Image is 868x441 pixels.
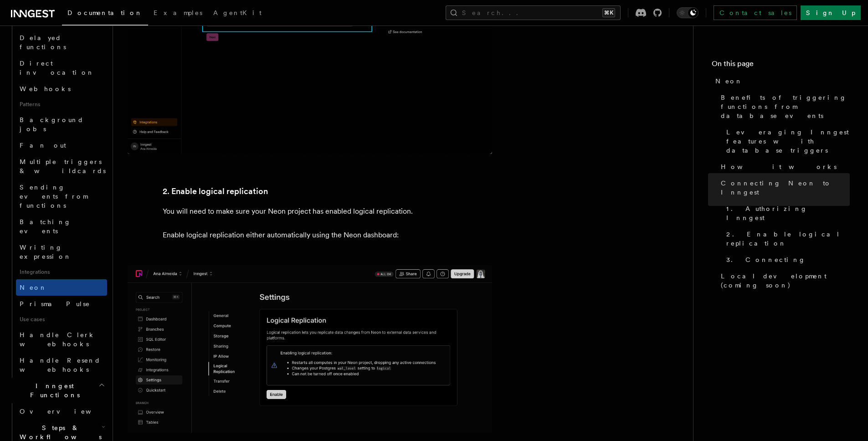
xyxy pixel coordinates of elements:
span: Examples [154,9,202,16]
a: 3. Connecting [723,251,850,268]
a: AgentKit [208,3,267,25]
span: Direct invocation [20,60,94,76]
a: Overview [16,403,107,420]
span: Writing expression [20,244,72,260]
a: 1. Authorizing Inngest [723,200,850,226]
span: Delayed functions [20,34,66,51]
a: How it works [717,159,850,175]
span: 1. Authorizing Inngest [726,204,850,222]
span: Documentation [67,9,143,16]
span: Local development (coming soon) [721,272,850,290]
a: Delayed functions [16,30,107,55]
span: Benefits of triggering functions from database events [721,93,850,120]
a: Sign Up [801,5,861,20]
a: Examples [148,3,208,25]
a: Local development (coming soon) [717,268,850,293]
button: Toggle dark mode [677,7,699,18]
a: Neon [16,279,107,296]
a: 2. Enable logical replication [723,226,850,251]
a: Leveraging Inngest features with database triggers [723,124,850,159]
a: Connecting Neon to Inngest [717,175,850,200]
span: Integrations [16,265,107,279]
span: Connecting Neon to Inngest [721,179,850,197]
span: Handle Resend webhooks [20,357,101,373]
span: Overview [20,408,113,415]
span: Inngest Functions [7,381,98,400]
span: Sending events from functions [20,184,87,209]
a: Handle Resend webhooks [16,352,107,378]
a: 2. Enable logical replication [163,185,268,198]
button: Inngest Functions [7,378,107,403]
span: Use cases [16,312,107,327]
a: Background jobs [16,112,107,137]
a: Handle Clerk webhooks [16,327,107,352]
a: Contact sales [714,5,797,20]
a: Benefits of triggering functions from database events [717,89,850,124]
span: 2. Enable logical replication [726,230,850,248]
a: Sending events from functions [16,179,107,214]
span: AgentKit [213,9,262,16]
a: Webhooks [16,81,107,97]
span: Patterns [16,97,107,112]
h4: On this page [712,58,850,73]
span: Batching events [20,218,71,235]
span: Neon [715,77,743,86]
a: Batching events [16,214,107,239]
img: Neon dashboard settings with option to enable logical replication [128,265,492,433]
span: Fan out [20,142,66,149]
span: Prisma Pulse [20,300,90,308]
span: Handle Clerk webhooks [20,331,96,348]
span: 3. Connecting [726,255,806,264]
a: Writing expression [16,239,107,265]
span: Neon [20,284,47,291]
a: Documentation [62,3,148,26]
p: You will need to make sure your Neon project has enabled logical replication. [163,205,527,218]
span: How it works [721,162,837,171]
span: Background jobs [20,116,84,133]
a: Direct invocation [16,55,107,81]
p: Enable logical replication either automatically using the Neon dashboard: [163,229,527,241]
a: Prisma Pulse [16,296,107,312]
button: Search...⌘K [446,5,621,20]
a: Multiple triggers & wildcards [16,154,107,179]
a: Neon [712,73,850,89]
kbd: ⌘K [602,8,615,17]
span: Multiple triggers & wildcards [20,158,106,174]
span: Leveraging Inngest features with database triggers [726,128,850,155]
span: Webhooks [20,85,71,92]
a: Fan out [16,137,107,154]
